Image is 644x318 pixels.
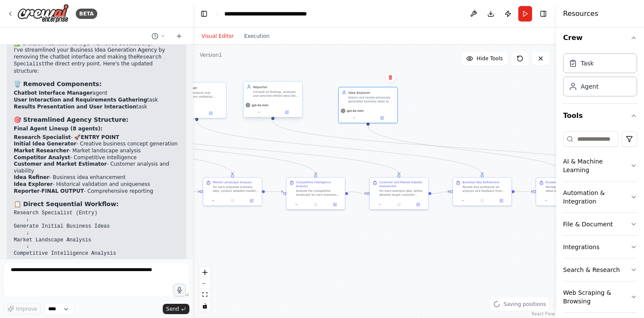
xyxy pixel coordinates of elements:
[286,177,345,210] div: Competitive Intelligence AnalysisAnalyze the competitive landscape for each business idea by iden...
[431,189,450,196] g: Edge from 5594008d-63ab-4d6f-9e88-395beb5d0821 to 38c0836c-adb2-4e15-9d3b-2a6a9464c20f
[14,181,53,187] strong: Idea Explorer
[536,177,595,206] div: Knowledge Base ReviewReview the refined business ideas to ensure they are distinct from previousl...
[14,181,179,188] li: - Historical validation and uniqueness
[118,126,401,175] g: Edge from de992cc7-a040-4f6a-bce1-09889b3be9f6 to 5594008d-63ab-4d6f-9e88-395beb5d0821
[195,121,485,175] g: Edge from df3f38eb-ff3d-473f-9cb8-a7dd7b0e1b17 to 38c0836c-adb2-4e15-9d3b-2a6a9464c20f
[462,185,508,193] div: Review and synthesize all analysis and feedback from market research, competitive analysis, and c...
[177,85,223,90] div: Idea Refiner
[203,177,262,206] div: Market Landscape AnalysisFor each proposed business idea, conduct detailed market research to und...
[3,303,41,315] button: Improve
[14,210,144,310] code: Research Specialist (Entry) ↓ Generate Initial Business Ideas ↓ Market Landscape Analysis ↓ Compe...
[327,202,343,207] button: Open in side panel
[14,134,179,141] li: - 🚀
[472,198,492,204] button: No output available
[239,31,275,41] button: Execution
[223,198,243,204] button: No output available
[581,82,598,91] div: Agent
[462,180,499,184] div: Business Idea Refinement
[253,84,299,89] div: Reporter
[581,59,594,68] div: Task
[369,177,429,210] div: Customer and Market Viability AssessmentFor each business idea, define detailed target customer p...
[252,103,269,107] span: gpt-4o-mini
[163,304,189,314] button: Send
[14,90,179,97] li: agent
[167,82,226,119] div: Idea RefinerReview all analysis and feedback from validation agents to refine and improve provide...
[14,154,70,161] strong: Competitor Analyst
[182,189,200,194] g: Edge from f189fd3b-9293-4894-b0da-3bf7c3b3cdb8 to bd62ac87-8a57-42bf-b51d-a4e5e54a06c4
[14,134,71,140] strong: Research Specialist
[379,189,425,197] div: For each business idea, define detailed target customer profiles and segments that align with {us...
[14,97,147,103] strong: User Interaction and Requirements Gathering
[296,189,342,197] div: Analyze the competitive landscape for each business idea by identifying direct and indirect compe...
[14,174,49,180] strong: Idea Refiner
[563,50,637,103] div: Crew
[410,202,426,207] button: Open in side panel
[563,236,637,258] button: Integrations
[537,8,549,20] button: Hide right sidebar
[14,188,40,194] strong: Reporter
[338,87,398,123] div: Idea ExplorerSearch and review previously generated business ideas to ensure new proposals are di...
[42,121,318,175] g: Edge from 7fcf3fe9-0ced-4fe1-8c68-8cffcf427abb to 24d124a4-3f2a-4ed5-aeab-35884607d4ca
[253,90,299,98] div: Compile all findings, analyses, and selected refined idea into a comprehensive, well-structured, ...
[14,141,179,148] li: - Creative business concept generation
[14,47,179,74] p: I've streamlined your Business Idea Generation Agency by removing the chatbot interface and makin...
[14,161,107,167] strong: Customer and Market Estimator
[199,267,211,278] button: zoom in
[76,9,97,19] div: BETA
[546,185,592,193] div: Review the refined business ideas to ensure they are distinct from previously generated ideas and...
[368,115,395,121] button: Open in side panel
[14,97,179,104] li: task
[14,148,179,154] li: - Market landscape analysis
[14,154,179,161] li: - Competitive intelligence
[296,180,342,188] div: Competitive Intelligence Analysis
[563,26,637,50] button: Crew
[14,141,76,147] strong: Initial Idea Generator
[14,104,179,111] li: task
[348,189,367,196] g: Edge from 24d124a4-3f2a-4ed5-aeab-35884607d4ca to 5594008d-63ab-4d6f-9e88-395beb5d0821
[172,31,186,41] button: Start a new chat
[461,52,508,65] button: Hide Tools
[14,80,102,87] strong: 🗑️ Removed Components:
[197,110,224,116] button: Open in side panel
[306,202,326,207] button: No output available
[148,31,169,41] button: Switch to previous chat
[348,96,394,104] div: Search and review previously generated business ideas to ensure new proposals are distinct, non-r...
[199,300,211,312] button: toggle interactivity
[563,281,637,312] button: Web Scraping & Browsing
[546,180,580,184] div: Knowledge Base Review
[199,267,211,312] div: React Flow controls
[14,116,128,123] strong: 🎯 Streamlined Agency Structure:
[265,189,283,194] g: Edge from bd62ac87-8a57-42bf-b51d-a4e5e54a06c4 to 24d124a4-3f2a-4ed5-aeab-35884607d4ca
[504,301,546,308] span: Saving positions
[379,180,425,188] div: Customer and Market Viability Assessment
[14,201,119,207] strong: 📋 Direct Sequential Workflow:
[493,198,510,204] button: Open in side panel
[14,104,136,110] strong: Results Presentation and User Interaction
[224,9,321,18] nav: breadcrumb
[563,182,637,213] button: Automation & Integration
[17,4,69,23] img: Logo
[16,306,37,312] span: Improve
[14,174,179,181] li: - Business idea enhancement
[166,306,179,312] span: Send
[452,177,512,206] div: Business Idea RefinementReview and synthesize all analysis and feedback from market research, com...
[385,72,396,83] button: Delete node
[14,161,179,174] li: - Customer analysis and viability
[14,188,179,195] li: - - Comprehensive reporting
[273,109,300,115] button: Open in side panel
[514,189,533,194] g: Edge from 38c0836c-adb2-4e15-9d3b-2a6a9464c20f to bf3ed03c-ac90-41d4-8524-d52274b6967e
[196,31,239,41] button: Visual Editor
[14,90,93,96] strong: Chatbot Interface Manager
[14,126,102,132] strong: Final Agent Lineup (8 agents):
[563,213,637,235] button: File & Document
[213,185,259,193] div: For each proposed business idea, conduct detailed market research to understand the market landsc...
[213,180,251,184] div: Market Landscape Analysis
[563,259,637,281] button: Search & Research
[243,82,303,119] div: ReporterCompile all findings, analyses, and selected refined idea into a comprehensive, well-stru...
[80,134,119,140] strong: ENTRY POINT
[563,150,637,181] button: AI & Machine Learning
[198,8,210,20] button: Hide left sidebar
[199,278,211,289] button: zoom out
[389,202,409,207] button: No output available
[14,148,69,154] strong: Market Researcher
